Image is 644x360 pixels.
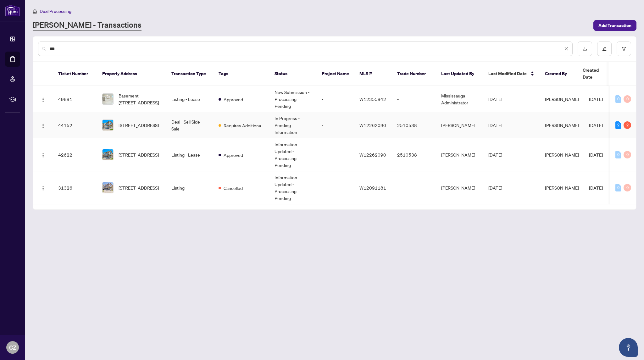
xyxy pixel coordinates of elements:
span: [PERSON_NAME] [545,185,579,191]
td: [PERSON_NAME] [436,112,483,138]
img: thumbnail-img [103,94,113,104]
td: 2510538 [392,138,436,171]
td: Deal - Sell Side Sale [166,112,214,138]
div: 0 [615,184,621,191]
span: [DATE] [488,96,502,102]
th: Property Address [97,62,166,86]
td: Mississauga Administrator [436,86,483,112]
td: 49891 [53,86,97,112]
button: Logo [38,183,48,193]
img: Logo [41,153,46,158]
td: Information Updated - Processing Pending [269,171,317,204]
span: [PERSON_NAME] [545,96,579,102]
span: home [33,9,37,14]
td: In Progress - Pending Information [269,112,317,138]
div: 0 [615,151,621,158]
th: Ticket Number [53,62,97,86]
span: [DATE] [589,96,603,102]
a: [PERSON_NAME] - Transactions [33,20,142,31]
td: - [317,171,354,204]
span: [STREET_ADDRESS] [119,184,159,191]
img: thumbnail-img [103,149,113,160]
img: thumbnail-img [103,182,113,193]
th: Status [269,62,317,86]
span: close [564,47,569,51]
span: Approved [224,152,243,158]
div: 2 [624,121,631,129]
th: Project Name [317,62,354,86]
span: filter [622,47,626,51]
td: Listing - Lease [166,86,214,112]
img: logo [5,5,20,16]
td: 44152 [53,112,97,138]
span: [PERSON_NAME] [545,152,579,158]
td: - [317,138,354,171]
th: Last Modified Date [483,62,540,86]
div: 0 [624,95,631,103]
button: Logo [38,150,48,160]
td: - [317,86,354,112]
button: filter [617,42,631,56]
button: edit [597,42,612,56]
td: 2510538 [392,112,436,138]
span: [STREET_ADDRESS] [119,122,159,129]
span: Cancelled [224,185,243,191]
div: 2 [615,121,621,129]
th: Trade Number [392,62,436,86]
span: [PERSON_NAME] [545,122,579,128]
td: Information Updated - Processing Pending [269,138,317,171]
td: - [317,112,354,138]
button: Logo [38,94,48,104]
span: [DATE] [488,122,502,128]
button: Logo [38,120,48,130]
div: 0 [624,151,631,158]
span: Approved [224,96,243,103]
th: Tags [214,62,269,86]
button: download [578,42,592,56]
td: [PERSON_NAME] [436,171,483,204]
img: Logo [41,123,46,128]
span: CZ [9,343,16,352]
td: 31326 [53,171,97,204]
span: [STREET_ADDRESS] [119,151,159,158]
span: W12262090 [359,152,386,158]
th: Last Updated By [436,62,483,86]
span: W12091181 [359,185,386,191]
img: thumbnail-img [103,120,113,130]
div: 0 [624,184,631,191]
span: [DATE] [589,122,603,128]
td: - [392,86,436,112]
button: Open asap [619,338,638,357]
th: MLS # [354,62,392,86]
th: Created By [540,62,578,86]
span: Created Date [583,67,609,80]
span: Last Modified Date [488,70,527,77]
span: Requires Additional Docs [224,122,264,129]
td: Listing - Lease [166,138,214,171]
span: download [583,47,587,51]
span: edit [602,47,607,51]
span: Add Transaction [598,20,631,30]
span: W12262090 [359,122,386,128]
td: [PERSON_NAME] [436,138,483,171]
span: [DATE] [589,152,603,158]
span: [DATE] [488,185,502,191]
button: Add Transaction [593,20,636,31]
span: [DATE] [589,185,603,191]
span: Basement-[STREET_ADDRESS] [119,92,161,106]
span: W12355942 [359,96,386,102]
img: Logo [41,186,46,191]
td: - [392,171,436,204]
td: 42622 [53,138,97,171]
span: [DATE] [488,152,502,158]
th: Transaction Type [166,62,214,86]
td: New Submission - Processing Pending [269,86,317,112]
th: Created Date [578,62,622,86]
div: 0 [615,95,621,103]
img: Logo [41,97,46,102]
span: Deal Processing [40,8,71,14]
td: Listing [166,171,214,204]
